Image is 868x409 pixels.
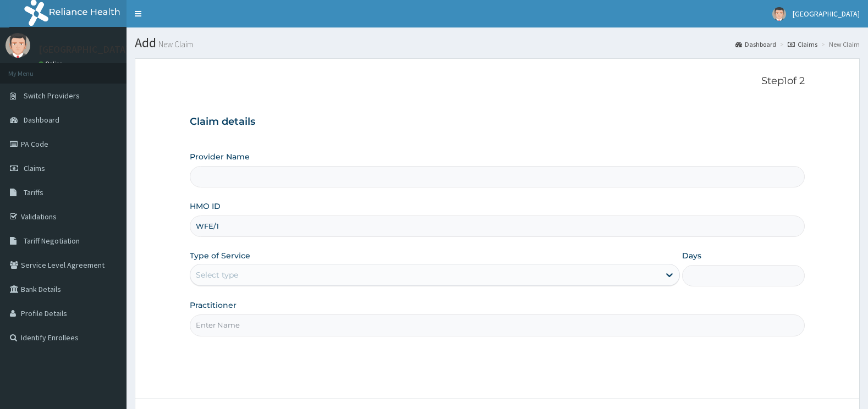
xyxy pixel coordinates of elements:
[793,9,860,19] span: [GEOGRAPHIC_DATA]
[39,45,129,54] p: [GEOGRAPHIC_DATA]
[190,201,221,212] label: HMO ID
[682,250,701,261] label: Days
[190,300,237,311] label: Practitioner
[196,269,238,280] div: Select type
[190,215,805,237] input: Enter HMO ID
[772,7,786,21] img: User Image
[818,40,860,49] li: New Claim
[24,236,80,246] span: Tariff Negotiation
[190,314,805,336] input: Enter Name
[156,40,193,48] small: New Claim
[190,250,250,261] label: Type of Service
[24,163,45,173] span: Claims
[24,115,59,125] span: Dashboard
[190,116,805,128] h3: Claim details
[6,33,30,58] img: User Image
[24,91,80,101] span: Switch Providers
[39,60,65,68] a: Online
[24,187,43,197] span: Tariffs
[788,40,817,49] a: Claims
[735,40,776,49] a: Dashboard
[190,75,805,87] p: Step 1 of 2
[190,151,250,162] label: Provider Name
[135,36,860,50] h1: Add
